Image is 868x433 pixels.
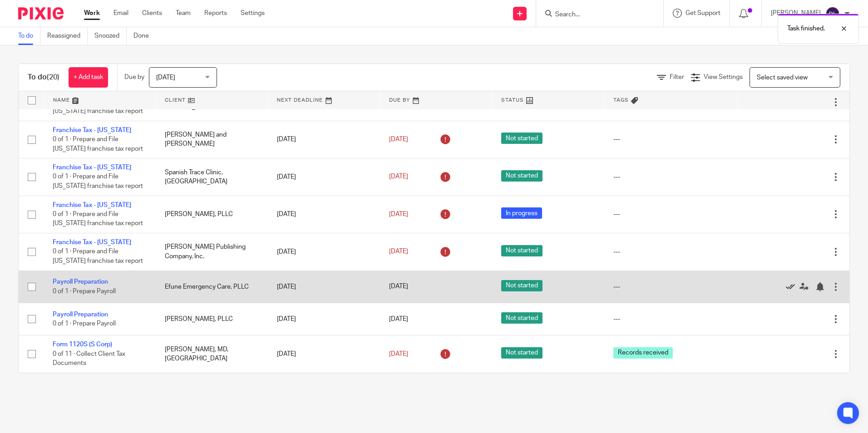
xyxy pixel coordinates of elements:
span: In progress [501,207,542,219]
h1: To do [28,73,59,82]
span: Not started [501,312,542,324]
td: [PERSON_NAME] and [PERSON_NAME] [156,121,268,158]
span: [DATE] [389,174,408,180]
span: View Settings [704,74,743,80]
a: To do [18,27,40,45]
span: 0 of 1 · Prepare Payroll [53,288,116,295]
a: Work [84,9,100,18]
div: --- [613,172,728,182]
td: Efune Emergency Care, PLLC [156,271,268,303]
td: [PERSON_NAME], PLLC [156,303,268,335]
td: [DATE] [268,196,380,233]
td: [DATE] [268,303,380,335]
div: --- [613,247,728,256]
span: [DATE] [389,136,408,143]
span: Not started [501,133,542,144]
p: Due by [124,73,144,82]
a: Franchise Tax - [US_STATE] [53,127,131,133]
div: --- [613,210,728,219]
td: [DATE] [268,121,380,158]
td: [PERSON_NAME], PLLC [156,196,268,233]
a: Reports [204,9,227,18]
a: Team [176,9,191,18]
span: Not started [501,245,542,256]
span: [DATE] [389,351,408,357]
a: Payroll Preparation [53,279,108,285]
span: 0 of 1 · Prepare and File [US_STATE] franchise tax report [53,211,143,227]
td: [PERSON_NAME] Publishing Company, Inc. [156,233,268,271]
p: Task finished. [787,24,825,33]
span: 0 of 1 · Prepare and File [US_STATE] franchise tax report [53,136,143,152]
span: [DATE] [389,249,408,255]
td: [DATE] [268,271,380,303]
td: [DATE] [268,233,380,271]
span: [DATE] [389,316,408,322]
img: svg%3E [825,6,840,21]
div: --- [613,315,728,324]
span: Not started [501,170,542,182]
td: [DATE] [268,158,380,196]
td: Spanish Trace Clinic, [GEOGRAPHIC_DATA] [156,158,268,196]
span: 0 of 1 · Prepare and File [US_STATE] franchise tax report [53,249,143,265]
span: Filter [670,74,684,80]
td: [PERSON_NAME], MD, [GEOGRAPHIC_DATA] [156,335,268,373]
span: 0 of 11 · Collect Client Tax Documents [53,351,125,367]
img: Pixie [18,7,64,20]
span: 0 of 1 · Prepare and File [US_STATE] franchise tax report [53,174,143,190]
a: Payroll Preparation [53,311,108,318]
span: Not started [501,347,542,359]
div: --- [613,282,728,291]
div: --- [613,135,728,144]
a: Franchise Tax - [US_STATE] [53,202,131,208]
a: Email [113,9,128,18]
a: Mark as done [786,282,799,291]
span: Records received [613,347,673,359]
a: Franchise Tax - [US_STATE] [53,239,131,246]
a: Form 1120S (S Corp) [53,341,112,348]
span: [DATE] [389,284,408,290]
span: Not started [501,280,542,291]
a: Done [133,27,156,45]
span: [DATE] [156,74,175,81]
span: [DATE] [389,211,408,217]
a: Reassigned [47,27,88,45]
a: Snoozed [94,27,127,45]
span: Tags [613,98,629,103]
a: Settings [241,9,265,18]
a: + Add task [69,67,108,88]
a: Clients [142,9,162,18]
span: 0 of 1 · Prepare Payroll [53,320,116,327]
span: Select saved view [757,74,808,81]
a: Franchise Tax - [US_STATE] [53,164,131,171]
span: (20) [47,74,59,81]
td: [DATE] [268,335,380,373]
